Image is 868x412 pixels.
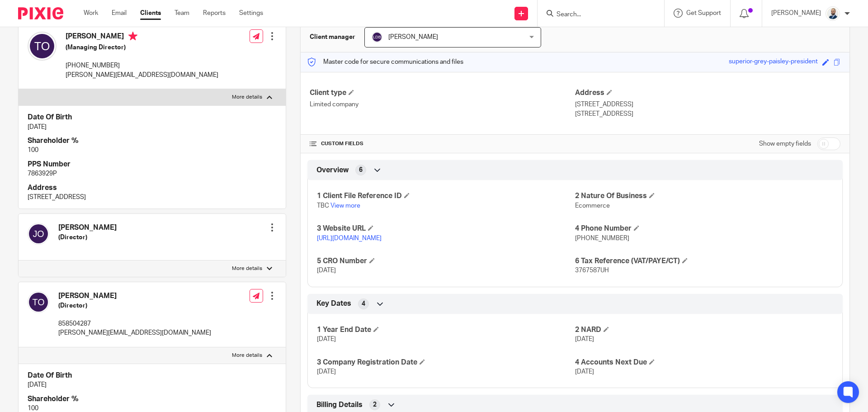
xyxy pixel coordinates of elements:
h4: 1 Client File Reference ID [317,191,575,201]
span: [PHONE_NUMBER] [575,235,629,242]
h4: 6 Tax Reference (VAT/PAYE/CT) [575,256,833,266]
span: 2 [373,400,377,409]
p: [DATE] [28,123,277,132]
a: Team [175,9,189,18]
p: More details [232,352,262,359]
span: [PERSON_NAME] [388,34,438,40]
span: [DATE] [575,336,594,342]
a: Settings [239,9,263,18]
p: More details [232,265,262,272]
img: svg%3E [28,291,49,313]
a: Email [112,9,127,18]
p: [PERSON_NAME] [771,9,821,18]
span: 4 [362,299,365,308]
p: [DATE] [28,380,277,389]
p: [PHONE_NUMBER] [66,61,218,70]
span: [DATE] [317,336,336,342]
span: [DATE] [575,369,594,375]
h4: 3 Company Registration Date [317,358,575,367]
h4: 5 CRO Number [317,256,575,266]
p: 7863929P [28,169,277,178]
h4: CUSTOM FIELDS [310,140,575,147]
a: Work [84,9,98,18]
h4: Date Of Birth [28,113,277,122]
input: Search [556,11,637,19]
h4: 4 Accounts Next Due [575,358,833,367]
p: More details [232,94,262,101]
p: 100 [28,146,277,155]
h5: (Director) [58,301,211,310]
h4: [PERSON_NAME] [66,32,218,43]
h5: (Director) [58,233,117,242]
span: [DATE] [317,369,336,375]
h4: [PERSON_NAME] [58,291,211,301]
label: Show empty fields [759,139,811,148]
img: Pixie [18,7,63,19]
h4: 1 Year End Date [317,325,575,335]
a: Reports [203,9,226,18]
span: Get Support [686,10,721,16]
span: 6 [359,166,363,175]
p: 858504287 [58,319,211,328]
h4: Address [28,183,277,193]
span: Billing Details [316,400,363,410]
img: svg%3E [28,32,57,61]
h4: 3 Website URL [317,224,575,233]
h4: PPS Number [28,160,277,169]
span: TBC [317,203,329,209]
p: [STREET_ADDRESS] [575,109,840,118]
h4: Client type [310,88,575,98]
img: svg%3E [28,223,49,245]
span: 3767587UH [575,267,609,274]
h4: Shareholder % [28,136,277,146]
p: Limited company [310,100,575,109]
span: Key Dates [316,299,351,308]
p: [STREET_ADDRESS] [575,100,840,109]
h4: [PERSON_NAME] [58,223,117,232]
p: [PERSON_NAME][EMAIL_ADDRESS][DOMAIN_NAME] [58,328,211,337]
a: [URL][DOMAIN_NAME] [317,235,382,242]
p: [STREET_ADDRESS] [28,193,277,202]
a: View more [330,203,360,209]
h4: 4 Phone Number [575,224,833,233]
h3: Client manager [310,33,355,42]
h4: Shareholder % [28,394,277,404]
h5: (Managing Director) [66,43,218,52]
span: Ecommerce [575,203,610,209]
div: superior-grey-paisley-president [729,57,818,67]
i: Primary [128,32,137,41]
h4: 2 NARD [575,325,833,335]
span: [DATE] [317,267,336,274]
h4: Date Of Birth [28,371,277,380]
h4: 2 Nature Of Business [575,191,833,201]
a: Clients [140,9,161,18]
h4: Address [575,88,840,98]
img: Mark%20LI%20profiler.png [826,6,840,21]
p: [PERSON_NAME][EMAIL_ADDRESS][DOMAIN_NAME] [66,71,218,80]
span: Overview [316,166,349,175]
img: svg%3E [372,32,382,43]
p: Master code for secure communications and files [307,57,463,66]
